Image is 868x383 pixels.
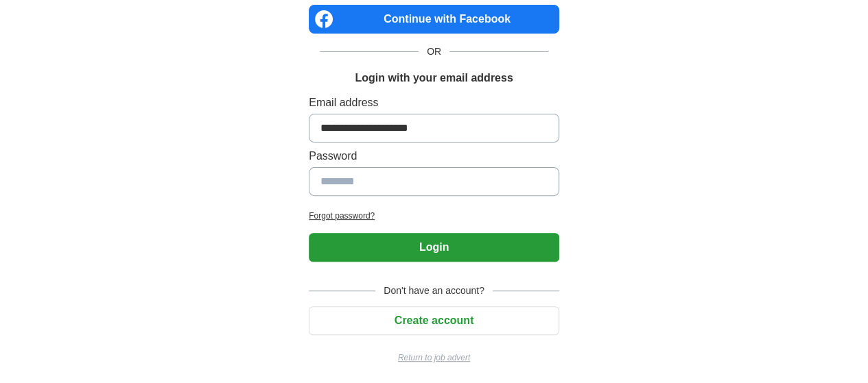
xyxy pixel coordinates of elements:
a: Return to job advert [309,351,559,364]
a: Forgot password? [309,210,559,222]
a: Create account [309,314,559,326]
span: OR [419,45,449,59]
h1: Login with your email address [355,70,513,86]
a: Continue with Facebook [309,5,559,34]
label: Email address [309,95,559,111]
span: Don't have an account? [375,284,493,298]
label: Password [309,148,559,164]
button: Create account [309,306,559,335]
button: Login [309,233,559,262]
